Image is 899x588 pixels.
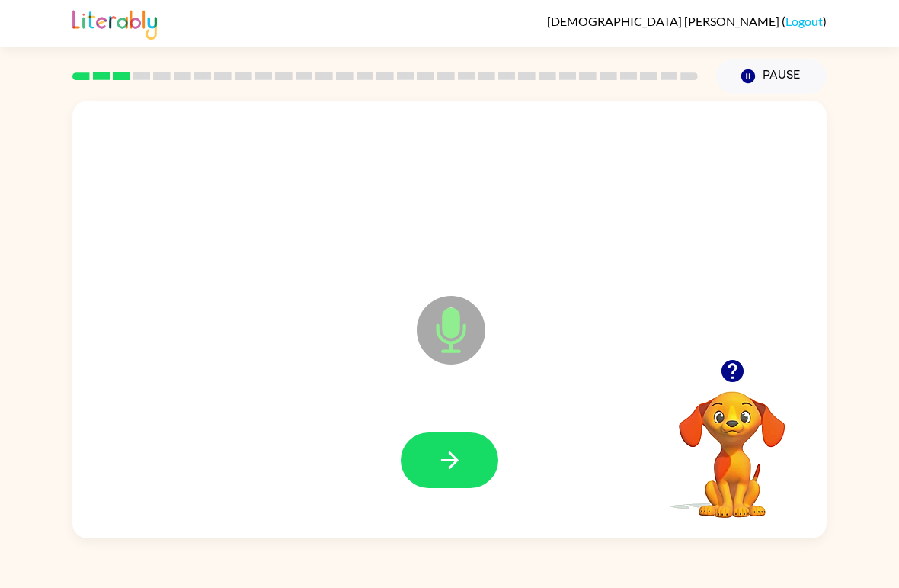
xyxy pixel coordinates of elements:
[716,59,827,94] button: Pause
[547,14,827,28] div: ( )
[656,368,808,520] video: Your browser must support playing .mp4 files to use Literably. Please try using another browser.
[72,6,157,40] img: Literably
[547,14,782,28] span: [DEMOGRAPHIC_DATA] [PERSON_NAME]
[785,14,823,28] a: Logout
